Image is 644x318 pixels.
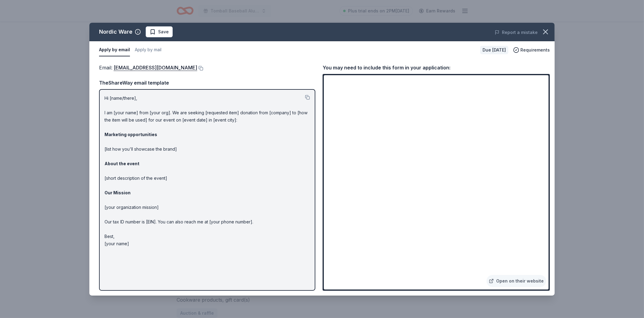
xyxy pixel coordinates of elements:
a: [EMAIL_ADDRESS][DOMAIN_NAME] [114,64,197,72]
strong: About the event [105,161,139,166]
strong: Marketing opportunities [105,132,157,137]
button: Save [146,26,173,37]
button: Report a mistake [495,29,538,36]
span: Requirements [520,46,550,54]
div: Nordic Ware [99,27,132,37]
a: Open on their website [486,275,546,287]
div: Due [DATE] [480,46,508,54]
div: You may need to include this form in your application: [323,64,550,72]
button: Apply by email [99,44,130,56]
strong: Our Mission [105,190,131,195]
div: TheShareWay email template [99,79,315,87]
button: Requirements [513,46,550,54]
span: Email : [99,65,197,71]
p: Hi [name/there], I am [your name] from [your org]. We are seeking [requested item] donation from ... [105,95,310,247]
span: Save [158,28,169,35]
button: Apply by mail [135,44,161,56]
